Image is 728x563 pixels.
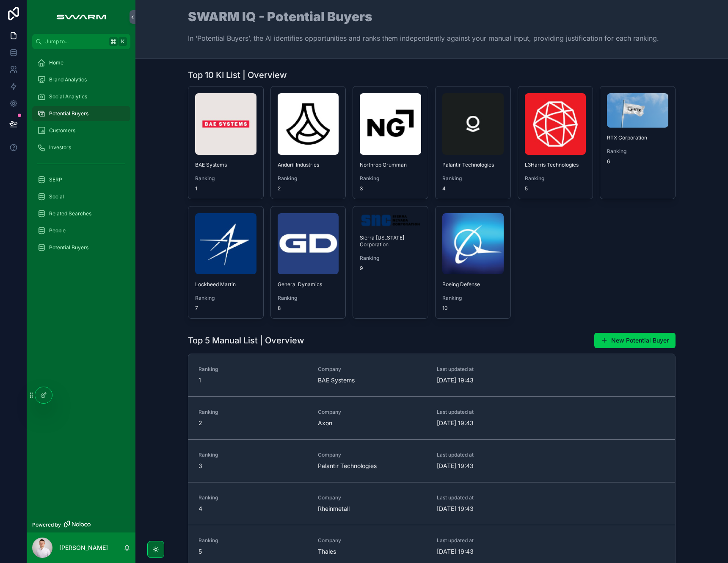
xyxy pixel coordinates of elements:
[318,504,427,513] span: Rheinmetall
[607,158,668,165] span: 6
[318,452,427,458] span: Company
[188,86,264,199] a: BAE SystemsRanking1
[188,10,659,23] h1: SWARM IQ - Potential Buyers
[188,354,675,397] a: Ranking1CompanyBAE SystemsLast updated at[DATE] 19:43
[442,281,504,288] span: Boeing Defense
[195,213,256,275] img: lockheedmartin.com
[199,537,308,544] span: Ranking
[353,206,428,319] a: Sierra [US_STATE] CorporationRanking9
[199,419,308,427] span: 2
[442,213,504,275] img: boeing.com
[442,93,504,155] img: palantir.com
[278,213,339,275] img: gd.com
[278,185,339,192] span: 2
[278,93,339,155] img: anduril.com
[27,49,135,266] div: scrollable content
[32,55,130,70] a: Home
[32,206,130,221] a: Related Searches
[32,521,61,528] span: Powered by
[49,210,91,217] span: Related Searches
[437,547,546,556] span: [DATE] 19:43
[49,110,88,117] span: Potential Buyers
[437,376,546,385] span: [DATE] 19:43
[360,93,421,155] img: northropgrumman.com
[188,334,304,346] h1: Top 5 Manual List | Overview
[188,440,675,482] a: Ranking3CompanyPalantir TechnologiesLast updated at[DATE] 19:43
[442,175,504,182] span: Ranking
[437,419,546,427] span: [DATE] 19:43
[360,213,421,228] img: sncorp.com
[360,255,421,262] span: Ranking
[318,462,427,470] span: Palantir Technologies
[32,106,130,121] a: Potential Buyers
[188,397,675,440] a: Ranking2CompanyAxonLast updated at[DATE] 19:43
[442,162,504,168] span: Palantir Technologies
[518,86,593,199] a: L3Harris TechnologiesRanking5
[525,185,586,192] span: 5
[32,34,130,49] button: Jump to...K
[600,86,676,199] a: RTX CorporationRanking6
[49,193,64,200] span: Social
[49,244,88,251] span: Potential Buyers
[442,305,504,312] span: 10
[32,89,130,104] a: Social Analytics
[607,148,668,155] span: Ranking
[318,419,427,427] span: Axon
[278,305,339,312] span: 8
[594,333,676,348] button: New Potential Buyer
[278,281,339,288] span: General Dynamics
[195,185,256,192] span: 1
[437,462,546,470] span: [DATE] 19:43
[199,504,308,513] span: 4
[52,10,110,24] img: App logo
[437,409,546,415] span: Last updated at
[27,517,135,532] a: Powered by
[437,452,546,458] span: Last updated at
[195,93,256,155] img: baesystems.com
[32,72,130,87] a: Brand Analytics
[59,543,108,552] p: [PERSON_NAME]
[32,123,130,138] a: Customers
[525,175,586,182] span: Ranking
[195,162,256,168] span: BAE Systems
[119,38,126,45] span: K
[188,206,264,319] a: Lockheed MartinRanking7
[607,93,668,128] img: rtx.com
[442,295,504,301] span: Ranking
[32,172,130,187] a: SERP
[199,547,308,556] span: 5
[318,409,427,415] span: Company
[199,376,308,385] span: 1
[437,504,546,513] span: [DATE] 19:43
[195,281,256,288] span: Lockheed Martin
[278,162,339,168] span: Anduril Industries
[318,494,427,501] span: Company
[278,175,339,182] span: Ranking
[188,69,287,81] h1: Top 10 KI List | Overview
[360,265,421,272] span: 9
[49,76,87,83] span: Brand Analytics
[318,366,427,373] span: Company
[32,240,130,255] a: Potential Buyers
[437,494,546,501] span: Last updated at
[318,547,427,556] span: Thales
[360,162,421,168] span: Northrop Grumman
[318,376,427,385] span: BAE Systems
[199,494,308,501] span: Ranking
[525,93,586,155] img: l3harris.com
[49,227,66,234] span: People
[195,175,256,182] span: Ranking
[360,175,421,182] span: Ranking
[360,185,421,192] span: 3
[360,234,421,248] span: Sierra [US_STATE] Corporation
[199,462,308,470] span: 3
[32,189,130,204] a: Social
[49,93,87,100] span: Social Analytics
[199,452,308,458] span: Ranking
[437,366,546,373] span: Last updated at
[270,206,346,319] a: General DynamicsRanking8
[435,206,511,319] a: Boeing DefenseRanking10
[270,86,346,199] a: Anduril IndustriesRanking2
[318,537,427,544] span: Company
